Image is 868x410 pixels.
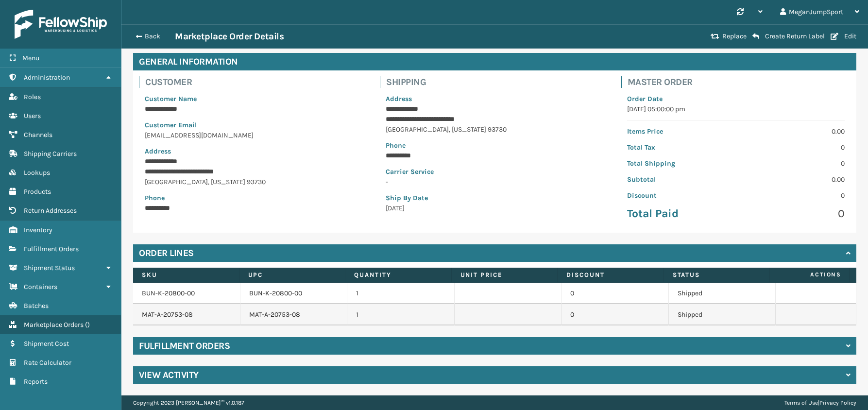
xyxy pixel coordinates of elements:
p: Total Paid [627,206,730,221]
a: Privacy Policy [819,399,856,406]
img: logo [15,10,107,39]
p: [GEOGRAPHIC_DATA] , [US_STATE] 93730 [386,124,603,135]
label: Discount [566,271,655,279]
span: Administration [24,73,70,82]
p: [GEOGRAPHIC_DATA] , [US_STATE] 93730 [145,177,362,187]
p: [DATE] 05:00:00 pm [627,104,845,114]
label: Quantity [354,271,443,279]
label: UPC [248,271,337,279]
h4: Customer [145,76,368,88]
div: | [784,395,856,410]
p: Discount [627,190,730,201]
p: 0.00 [742,126,845,137]
h3: Marketplace Order Details [175,31,284,42]
span: Return Addresses [24,206,77,215]
p: Order Date [627,94,845,104]
p: Total Shipping [627,158,730,169]
h4: Master Order [628,76,851,88]
span: Users [24,112,41,120]
button: Replace [708,32,749,41]
p: Ship By Date [386,193,603,203]
h4: Order Lines [139,247,194,259]
span: Products [24,188,51,196]
a: Terms of Use [784,399,818,406]
h4: Fulfillment Orders [139,340,230,352]
p: 0 [742,190,845,201]
span: Inventory [24,226,52,234]
p: Subtotal [627,174,730,185]
button: Create Return Label [749,32,828,41]
span: Menu [22,54,39,62]
p: 0 [742,158,845,169]
span: Channels [24,131,52,139]
span: Rate Calculator [24,359,71,367]
p: 0 [742,206,845,221]
span: Reports [24,377,48,386]
a: BUN-K-20800-00 [142,289,195,297]
button: Back [130,32,175,41]
p: [DATE] [386,203,603,213]
td: MAT-A-20753-08 [240,304,348,325]
label: Unit Price [460,271,549,279]
p: [EMAIL_ADDRESS][DOMAIN_NAME] [145,130,362,140]
span: Shipping Carriers [24,150,77,158]
h4: View Activity [139,369,199,381]
i: Edit [831,33,838,40]
p: Total Tax [627,142,730,153]
span: Fulfillment Orders [24,245,79,253]
span: Actions [773,267,847,283]
span: Lookups [24,169,50,177]
span: Address [386,95,412,103]
span: Shipment Status [24,264,75,272]
span: Containers [24,283,57,291]
label: SKU [142,271,230,279]
p: Phone [386,140,603,151]
p: 0.00 [742,174,845,185]
span: Shipment Cost [24,340,69,348]
p: Copyright 2023 [PERSON_NAME]™ v 1.0.187 [133,395,244,410]
a: MAT-A-20753-08 [142,310,193,319]
h4: General Information [133,53,856,70]
td: Shipped [669,304,776,325]
i: Replace [711,33,719,40]
span: Batches [24,302,49,310]
td: 0 [562,283,669,304]
p: - [386,177,603,187]
h4: Shipping [386,76,609,88]
span: ( ) [85,321,90,329]
span: Roles [24,93,41,101]
span: Marketplace Orders [24,321,84,329]
p: Carrier Service [386,167,603,177]
td: BUN-K-20800-00 [240,283,348,304]
p: Items Price [627,126,730,137]
p: Customer Email [145,120,362,130]
p: 0 [742,142,845,153]
button: Edit [828,32,859,41]
label: Status [673,271,761,279]
i: Create Return Label [752,33,759,40]
td: 0 [562,304,669,325]
p: Customer Name [145,94,362,104]
span: Address [145,147,171,155]
p: Phone [145,193,362,203]
td: Shipped [669,283,776,304]
td: 1 [347,283,455,304]
td: 1 [347,304,455,325]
